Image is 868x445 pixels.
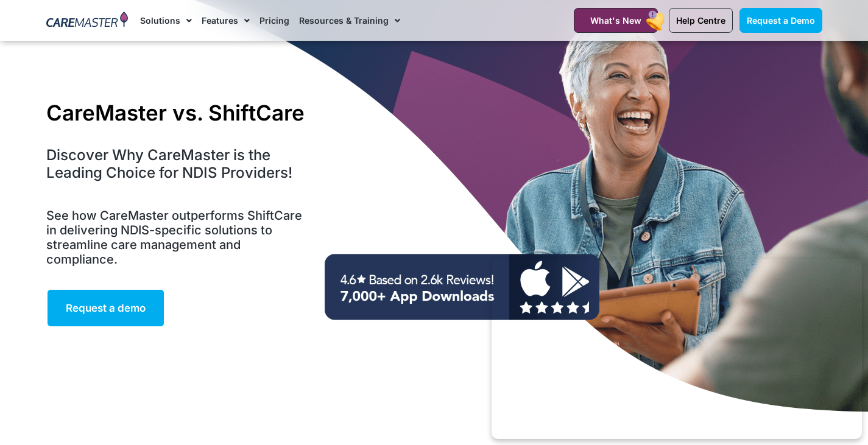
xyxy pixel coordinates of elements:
span: What's New [590,15,641,26]
a: What's New [574,8,658,33]
h4: Discover Why CareMaster is the Leading Choice for NDIS Providers! [46,147,310,182]
h5: See how CareMaster outperforms ShiftCare in delivering NDIS-specific solutions to streamline care... [46,208,310,267]
a: Help Centre [669,8,733,33]
h1: CareMaster vs. ShiftCare [46,100,310,125]
a: Request a demo [46,289,165,328]
span: Help Centre [676,15,725,26]
iframe: Popup CTA [492,259,862,439]
img: CareMaster Logo [46,12,129,30]
a: Request a Demo [739,8,822,33]
span: Request a Demo [747,15,815,26]
span: Request a demo [66,302,146,314]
